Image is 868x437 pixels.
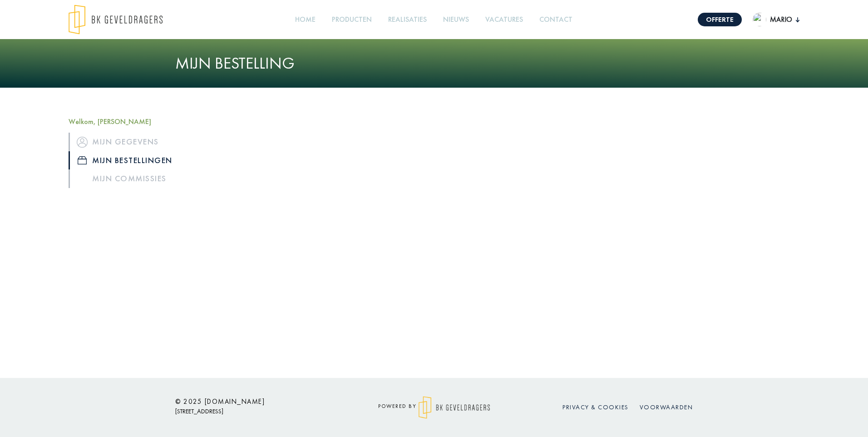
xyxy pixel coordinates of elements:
[419,396,490,419] img: logo
[175,406,339,417] p: [STREET_ADDRESS]
[175,397,339,406] h6: © 2025 [DOMAIN_NAME]
[352,396,516,419] div: powered by
[385,10,430,30] a: Realisaties
[69,117,241,126] h5: Welkom, [PERSON_NAME]
[753,13,766,26] img: undefined
[562,403,629,411] a: Privacy & cookies
[439,10,473,30] a: Nieuws
[536,10,576,30] a: Contact
[77,137,88,148] img: icon
[766,14,796,25] span: Mario
[69,169,241,188] a: Mijn commissies
[328,10,375,30] a: Producten
[78,156,87,164] img: icon
[175,54,693,73] h1: Mijn bestelling
[69,133,241,151] a: iconMijn gegevens
[753,13,799,26] button: Mario
[698,13,742,26] a: Offerte
[291,10,319,30] a: Home
[482,10,527,30] a: Vacatures
[69,151,241,169] a: iconMijn bestellingen
[640,403,693,411] a: Voorwaarden
[69,5,163,35] img: logo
